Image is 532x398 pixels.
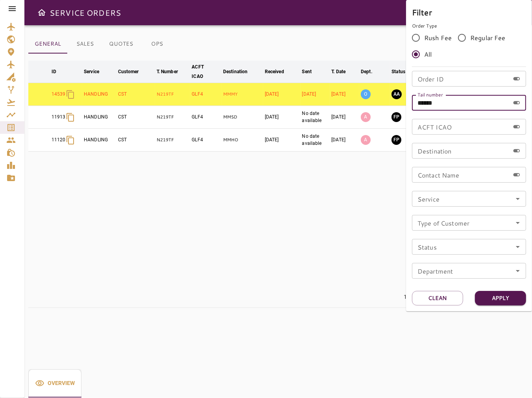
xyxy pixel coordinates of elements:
[417,91,443,98] label: Tail number
[424,50,432,59] span: All
[512,241,523,252] button: Open
[475,291,526,305] button: Apply
[424,33,452,43] span: Rush Fee
[412,6,526,19] h6: Filter
[512,193,523,204] button: Open
[470,33,506,43] span: Regular Fee
[412,22,526,30] p: Order Type
[412,291,463,305] button: Clean
[412,30,526,63] div: rushFeeOrder
[512,217,523,228] button: Open
[512,265,523,276] button: Open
